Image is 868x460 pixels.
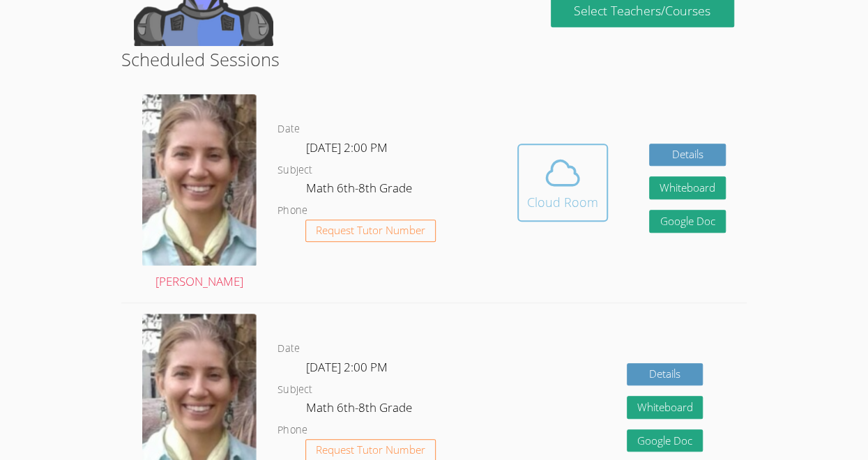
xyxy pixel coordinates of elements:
a: Details [649,144,726,167]
span: [DATE] 2:00 PM [305,139,387,155]
dd: Math 6th-8th Grade [305,398,414,422]
a: Details [627,363,703,386]
span: Request Tutor Number [316,445,425,455]
dt: Subject [277,162,312,179]
a: Google Doc [649,210,726,233]
button: Cloud Room [517,144,608,222]
dt: Subject [277,381,312,399]
span: Request Tutor Number [316,225,425,236]
dt: Phone [277,202,307,220]
button: Whiteboard [627,396,703,419]
span: [DATE] 2:00 PM [305,359,387,375]
div: Cloud Room [527,192,598,212]
dt: Date [277,121,299,138]
a: [PERSON_NAME] [142,94,257,292]
dt: Date [277,340,299,358]
h2: Scheduled Sessions [121,46,746,72]
a: Google Doc [627,429,703,452]
dd: Math 6th-8th Grade [305,178,414,202]
button: Request Tutor Number [305,220,436,243]
button: Whiteboard [649,176,726,199]
img: Screenshot%202024-09-06%20202226%20-%20Cropped.png [142,94,257,266]
dt: Phone [277,422,307,439]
